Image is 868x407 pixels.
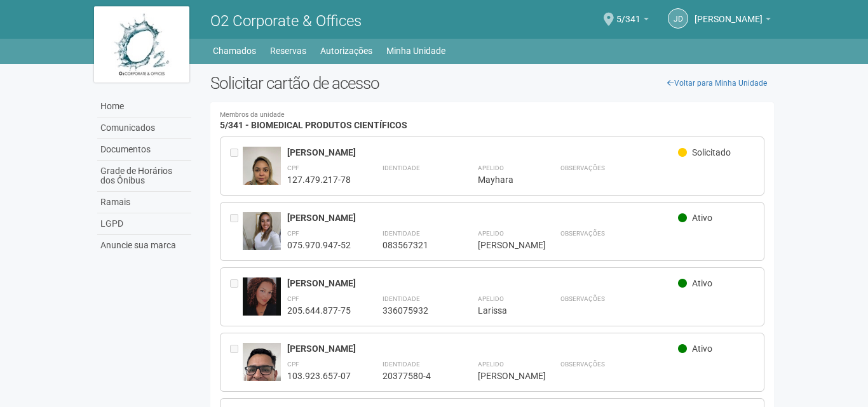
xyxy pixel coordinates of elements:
[383,305,446,316] div: 336075932
[478,239,529,251] div: [PERSON_NAME]
[243,147,281,197] img: user.jpg
[287,361,299,368] strong: CPF
[230,277,243,316] div: Entre em contato com a Aministração para solicitar o cancelamento ou 2a via
[616,2,641,24] span: 5/341
[383,230,420,237] strong: Identidade
[287,147,678,158] div: [PERSON_NAME]
[94,6,189,83] img: logo.jpg
[692,147,731,157] span: Solicitado
[97,161,191,192] a: Grade de Horários dos Ônibus
[692,344,712,354] span: Ativo
[230,212,243,251] div: Entre em contato com a Aministração para solicitar o cancelamento ou 2a via
[243,277,281,325] img: user.jpg
[386,42,445,60] a: Minha Unidade
[287,164,299,171] strong: CPF
[97,117,191,139] a: Comunicados
[287,212,678,224] div: [PERSON_NAME]
[695,2,763,24] span: Josimar da Silva Francisco
[383,361,420,368] strong: Identidade
[210,74,774,93] h2: Solicitar cartão de acesso
[287,174,351,185] div: 127.479.217-78
[478,370,529,382] div: [PERSON_NAME]
[210,12,362,30] span: O2 Corporate & Offices
[230,343,243,382] div: Entre em contato com a Aministração para solicitar o cancelamento ou 2a via
[287,343,678,354] div: [PERSON_NAME]
[97,213,191,235] a: LGPD
[270,42,306,60] a: Reservas
[287,295,299,302] strong: CPF
[287,370,351,382] div: 103.923.657-07
[383,295,420,302] strong: Identidade
[695,16,771,26] a: [PERSON_NAME]
[243,212,281,250] img: user.jpg
[97,139,191,161] a: Documentos
[287,305,351,316] div: 205.644.877-75
[220,112,764,130] h4: 5/341 - BIOMEDICAL PRODUTOS CIENTÍFICOS
[383,370,446,382] div: 20377580-4
[478,174,529,185] div: Mayhara
[478,164,504,171] strong: Apelido
[287,230,299,237] strong: CPF
[668,8,688,29] a: Jd
[560,361,605,368] strong: Observações
[97,96,191,117] a: Home
[383,164,420,171] strong: Identidade
[560,230,605,237] strong: Observações
[560,164,605,171] strong: Observações
[478,230,504,237] strong: Apelido
[220,112,764,119] small: Membros da unidade
[97,235,191,256] a: Anuncie sua marca
[692,213,712,223] span: Ativo
[320,42,372,60] a: Autorizações
[230,147,243,185] div: Entre em contato com a Aministração para solicitar o cancelamento ou 2a via
[692,278,712,288] span: Ativo
[287,239,351,251] div: 075.970.947-52
[213,42,256,60] a: Chamados
[478,361,504,368] strong: Apelido
[383,239,446,251] div: 083567321
[287,277,678,289] div: [PERSON_NAME]
[478,305,529,316] div: Larissa
[560,295,605,302] strong: Observações
[478,295,504,302] strong: Apelido
[616,16,649,26] a: 5/341
[97,192,191,213] a: Ramais
[660,74,774,93] a: Voltar para Minha Unidade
